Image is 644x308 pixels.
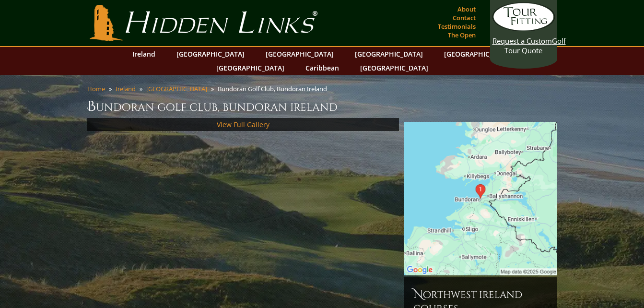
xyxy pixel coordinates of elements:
h1: Bundoran Golf Club, Bundoran Ireland [87,97,557,116]
a: About [455,2,478,16]
a: Contact [450,11,478,24]
a: Caribbean [301,61,344,75]
a: The Open [445,28,478,42]
a: [GEOGRAPHIC_DATA] [350,47,428,61]
a: Home [87,84,105,93]
a: [GEOGRAPHIC_DATA] [146,84,207,93]
a: [GEOGRAPHIC_DATA] [172,47,249,61]
a: [GEOGRAPHIC_DATA] [261,47,339,61]
li: Bundoran Golf Club, Bundoran Ireland [218,84,331,93]
a: [GEOGRAPHIC_DATA] [211,61,289,75]
a: [GEOGRAPHIC_DATA] [355,61,433,75]
img: Google Map of Bundoran Golf Club, Bundoran, Co. Donegal, Ireland [404,122,557,275]
a: Ireland [116,84,136,93]
a: [GEOGRAPHIC_DATA] [439,47,517,61]
a: View Full Gallery [217,120,269,129]
a: Testimonials [435,20,478,33]
a: Ireland [128,47,160,61]
span: Request a Custom [492,36,552,46]
a: Request a CustomGolf Tour Quote [492,2,555,55]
